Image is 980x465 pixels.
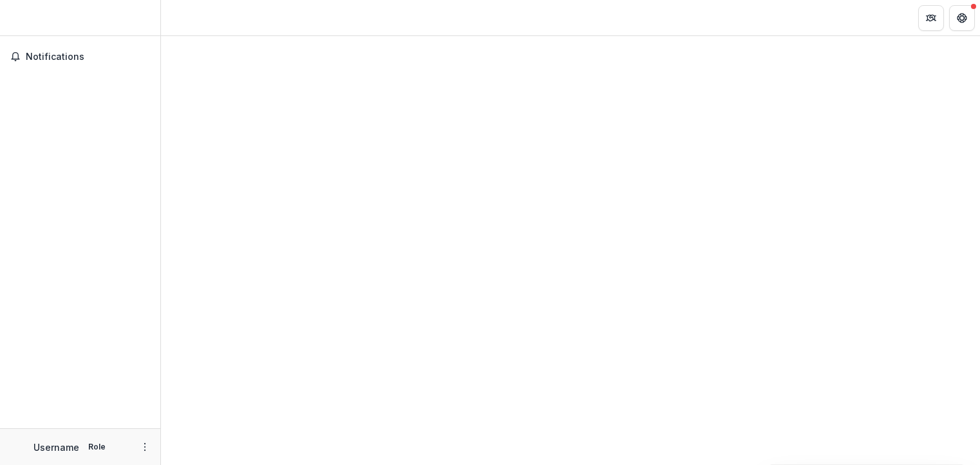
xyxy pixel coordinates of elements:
[949,5,975,31] button: Get Help
[5,46,155,67] button: Notifications
[33,441,79,454] p: Username
[84,441,109,453] p: Role
[137,439,153,455] button: More
[26,52,150,62] span: Notifications
[918,5,944,31] button: Partners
